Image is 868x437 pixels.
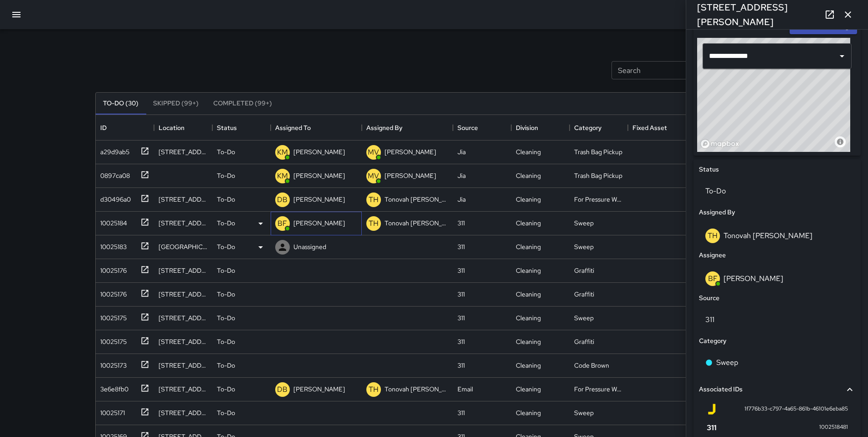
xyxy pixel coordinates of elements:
p: To-Do [217,408,235,417]
div: 311 [457,313,465,323]
p: [PERSON_NAME] [293,147,345,156]
p: To-Do [217,290,235,299]
div: Assigned To [275,115,311,140]
div: 311 [457,242,465,251]
div: 10025176 [97,286,127,299]
p: [PERSON_NAME] [293,218,345,228]
div: 10025171 [97,405,125,417]
div: 10025184 [97,215,127,228]
div: Cleaning [516,218,541,228]
button: Skipped (99+) [146,93,206,114]
div: Cleaning [516,361,541,370]
div: Location [159,115,185,140]
div: 230 8th Street [159,313,208,323]
div: Location [154,115,212,140]
div: Cleaning [516,195,541,204]
div: Sweep [574,242,594,251]
div: Cleaning [516,290,541,299]
p: BF [277,218,287,229]
div: 334 Harriet Street [159,290,208,299]
div: 10025175 [97,333,127,346]
div: 46a Langton Street [159,195,208,204]
p: [PERSON_NAME] [293,385,345,394]
div: ID [96,115,154,140]
p: Tonovah [PERSON_NAME] [385,385,448,394]
p: To-Do [217,218,235,228]
div: Status [212,115,271,140]
div: 311 [457,218,465,228]
div: Jia [457,171,466,180]
div: 10025183 [97,239,127,251]
p: [PERSON_NAME] [385,147,436,156]
div: 526 Natoma Street [159,242,208,251]
div: Assigned By [362,115,453,140]
p: TH [369,218,379,229]
div: Sweep [574,408,594,417]
div: Cleaning [516,171,541,180]
div: 3e6e8fb0 [97,381,128,394]
p: [PERSON_NAME] [293,195,345,204]
p: To-Do [217,266,235,275]
div: 788 Minna Street [159,361,208,370]
div: Graffiti [574,337,594,346]
p: [PERSON_NAME] [385,171,436,180]
p: To-Do [217,313,235,323]
div: d30496a0 [97,191,131,204]
div: Cleaning [516,147,541,156]
div: 311 [457,337,465,346]
div: Cleaning [516,385,541,394]
div: 10025173 [97,357,127,370]
div: For Pressure Washer [574,385,623,394]
p: To-Do [217,171,235,180]
p: MV [368,171,379,182]
p: Tonovah [PERSON_NAME] [385,218,448,228]
div: 311 [457,290,465,299]
div: Fixed Asset [628,115,686,140]
button: Completed (99+) [206,93,279,114]
p: Unassigned [293,242,326,251]
p: To-Do [217,195,235,204]
p: To-Do [217,147,235,156]
div: Fixed Asset [632,115,667,140]
div: Graffiti [574,290,594,299]
div: 311 [457,408,465,417]
p: [PERSON_NAME] [293,171,345,180]
div: 22 Russ Street [159,218,208,228]
div: 788 Minna Street [159,408,208,417]
p: To-Do [217,385,235,394]
div: Source [457,115,478,140]
div: 0897ca08 [97,167,130,180]
div: 311 [457,266,465,275]
p: TH [369,384,379,395]
div: Assigned By [366,115,402,140]
p: KM [277,171,288,182]
div: 575 10th Street [159,266,208,275]
div: a29d9ab5 [97,144,129,156]
div: Sweep [574,313,594,323]
div: Email [457,385,473,394]
div: Assigned To [271,115,362,140]
div: Cleaning [516,266,541,275]
div: Graffiti [574,266,594,275]
div: For Pressure Washer [574,195,623,204]
p: KM [277,147,288,158]
div: 743 Minna Street [159,385,208,394]
div: Division [511,115,570,140]
p: To-Do [217,337,235,346]
div: 428 11th Street [159,147,208,156]
div: Cleaning [516,337,541,346]
p: Tonovah [PERSON_NAME] [385,195,448,204]
div: Source [453,115,511,140]
div: Trash Bag Pickup [574,171,622,180]
div: Jia [457,147,466,156]
p: MV [368,147,379,158]
div: 214 Clara Street [159,337,208,346]
div: 10025175 [97,310,127,323]
p: DB [277,384,288,395]
div: Jia [457,195,466,204]
div: Division [516,115,538,140]
div: Category [574,115,601,140]
div: Sweep [574,218,594,228]
div: Code Brown [574,361,609,370]
p: To-Do [217,242,235,251]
